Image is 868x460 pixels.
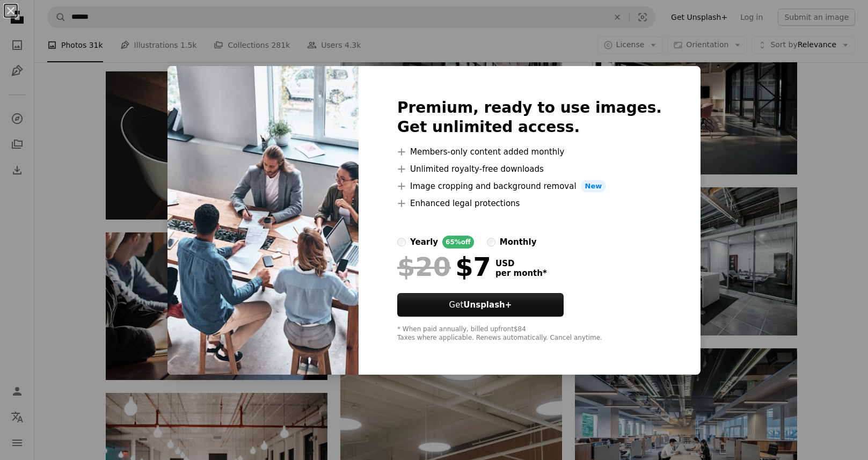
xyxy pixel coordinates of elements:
[581,180,607,193] span: New
[487,238,495,246] input: monthly
[495,259,547,268] span: USD
[463,300,512,310] strong: Unsplash+
[495,268,547,278] span: per month *
[397,180,662,193] li: Image cropping and background removal
[397,293,564,317] button: GetUnsplash+
[397,197,662,210] li: Enhanced legal protections
[500,236,537,249] div: monthly
[397,98,662,137] h2: Premium, ready to use images. Get unlimited access.
[442,236,474,249] div: 65% off
[397,253,491,281] div: $7
[397,325,662,342] div: * When paid annually, billed upfront $84 Taxes where applicable. Renews automatically. Cancel any...
[397,253,451,281] span: $20
[167,66,359,375] img: premium_photo-1683120730432-b5ea74bd9047
[397,145,662,158] li: Members-only content added monthly
[410,236,438,249] div: yearly
[397,238,406,246] input: yearly65%off
[397,163,662,176] li: Unlimited royalty-free downloads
